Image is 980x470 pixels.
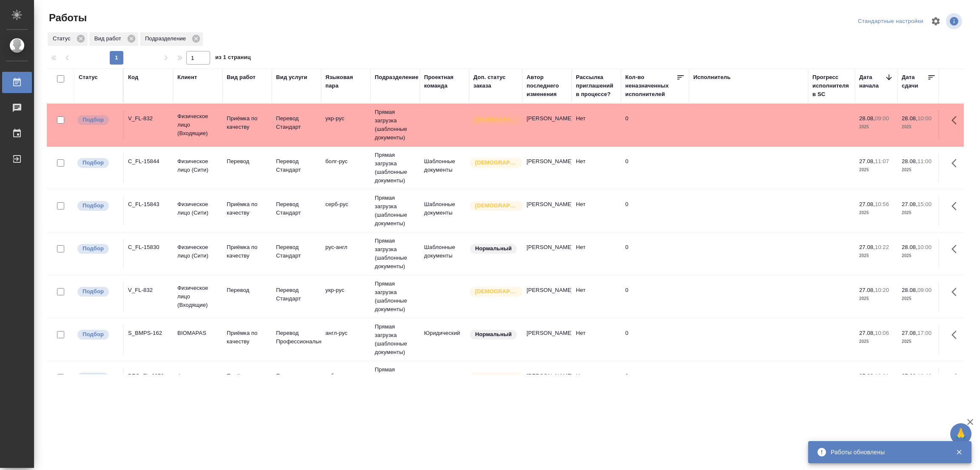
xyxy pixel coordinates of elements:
[321,368,370,397] td: узб-рус
[321,110,370,140] td: укр-рус
[859,294,893,303] p: 2025
[227,157,268,166] p: Перевод
[83,373,104,382] p: Подбор
[917,201,932,207] p: 15:00
[424,73,465,90] div: Проектная команда
[475,244,512,253] p: Нормальный
[625,73,676,99] div: Кол-во неназначенных исполнителей
[177,73,197,82] div: Клиент
[177,372,218,389] p: Физическое лицо (Беговая)
[475,201,518,210] p: [DEMOGRAPHIC_DATA]
[77,243,119,255] div: Можно подбирать исполнителей
[902,123,936,131] p: 2025
[77,157,119,169] div: Можно подбирать исполнителей
[370,318,420,361] td: Прямая загрузка (шаблонные документы)
[902,252,936,260] p: 2025
[321,196,370,226] td: серб-рус
[621,368,689,397] td: 0
[83,244,104,253] p: Подбор
[227,200,268,217] p: Приёмка по качеству
[83,201,104,210] p: Подбор
[325,73,366,90] div: Языковая пара
[859,201,875,207] p: 27.08,
[276,114,317,131] p: Перевод Стандарт
[621,110,689,140] td: 0
[89,32,138,46] div: Вид работ
[902,373,917,379] p: 27.08,
[47,11,87,25] span: Работы
[917,244,932,250] p: 10:00
[128,243,169,252] div: C_FL-15830
[53,34,74,43] p: Статус
[128,114,169,123] div: V_FL-832
[177,329,218,337] p: BIOMAPAS
[83,116,104,124] p: Подбор
[859,115,875,122] p: 28.08,
[902,294,936,303] p: 2025
[576,73,617,99] div: Рассылка приглашений в процессе?
[522,196,572,226] td: [PERSON_NAME]
[875,115,889,122] p: 09:00
[77,114,119,126] div: Можно подбирать исполнителей
[831,448,943,456] div: Работы обновлены
[276,157,317,174] p: Перевод Стандарт
[917,158,932,164] p: 11:00
[946,196,967,216] button: Здесь прячутся важные кнопки
[572,239,621,269] td: Нет
[621,239,689,269] td: 0
[370,361,420,404] td: Прямая загрузка (шаблонные документы)
[902,73,927,90] div: Дата сдачи
[902,330,917,336] p: 27.08,
[227,243,268,260] p: Приёмка по качеству
[917,287,932,293] p: 09:00
[946,13,964,29] span: Посмотреть информацию
[177,112,218,138] p: Физическое лицо (Входящие)
[946,368,967,388] button: Здесь прячутся важные кнопки
[859,287,875,293] p: 27.08,
[276,372,317,389] p: Перевод станд. несрочный
[128,329,169,337] div: S_BMPS-162
[621,196,689,226] td: 0
[227,372,268,389] p: Приёмка по качеству
[859,337,893,346] p: 2025
[227,114,268,131] p: Приёмка по качеству
[475,116,518,124] p: [DEMOGRAPHIC_DATA]
[527,73,567,99] div: Автор последнего изменения
[370,232,420,275] td: Прямая загрузка (шаблонные документы)
[128,200,169,209] div: C_FL-15843
[177,284,218,309] p: Физическое лицо (Входящие)
[227,73,256,82] div: Вид работ
[145,34,189,43] p: Подразделение
[79,73,98,82] div: Статус
[420,196,469,226] td: Шаблонные документы
[522,282,572,311] td: [PERSON_NAME]
[875,330,889,336] p: 10:06
[875,201,889,207] p: 10:56
[77,200,119,212] div: Можно подбирать исполнителей
[375,73,419,82] div: Подразделение
[572,110,621,140] td: Нет
[276,286,317,303] p: Перевод Стандарт
[83,159,104,167] p: Подбор
[946,110,967,130] button: Здесь прячутся важные кнопки
[83,287,104,296] p: Подбор
[321,239,370,269] td: рус-англ
[77,329,119,340] div: Можно подбирать исполнителей
[370,275,420,318] td: Прямая загрузка (шаблонные документы)
[902,115,917,122] p: 28.08,
[946,282,967,302] button: Здесь прячутся важные кнопки
[875,158,889,164] p: 11:07
[621,153,689,183] td: 0
[321,325,370,354] td: англ-рус
[693,73,731,82] div: Исполнитель
[276,329,317,346] p: Перевод Профессиональный
[522,153,572,183] td: [PERSON_NAME]
[902,287,917,293] p: 28.08,
[859,373,875,379] p: 27.08,
[276,243,317,260] p: Перевод Стандарт
[128,157,169,166] div: C_FL-15844
[902,158,917,164] p: 28.08,
[177,200,218,217] p: Физическое лицо (Сити)
[48,32,88,46] div: Статус
[859,330,875,336] p: 27.08,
